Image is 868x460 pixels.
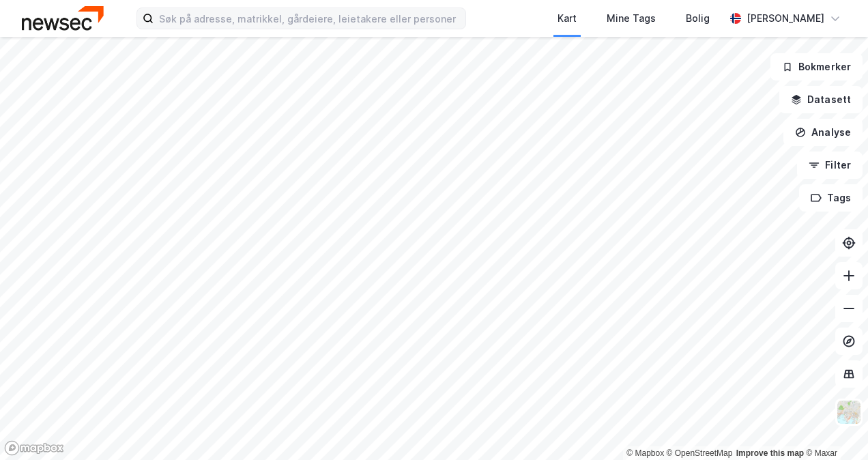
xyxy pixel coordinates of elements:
iframe: Chat Widget [800,394,868,460]
div: Bolig [686,10,710,27]
button: Analyse [783,119,863,146]
button: Bokmerker [770,53,863,81]
button: Datasett [779,86,863,113]
input: Søk på adresse, matrikkel, gårdeiere, leietakere eller personer [154,8,465,29]
div: [PERSON_NAME] [747,10,824,27]
a: Improve this map [736,448,804,458]
a: Mapbox homepage [4,440,64,456]
div: Kontrollprogram for chat [800,394,868,460]
div: Kart [558,10,577,27]
button: Tags [799,184,863,212]
button: Filter [797,152,863,179]
div: Mine Tags [607,10,656,27]
a: OpenStreetMap [667,448,733,458]
a: Mapbox [626,448,664,458]
img: newsec-logo.f6e21ccffca1b3a03d2d.png [22,6,104,30]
